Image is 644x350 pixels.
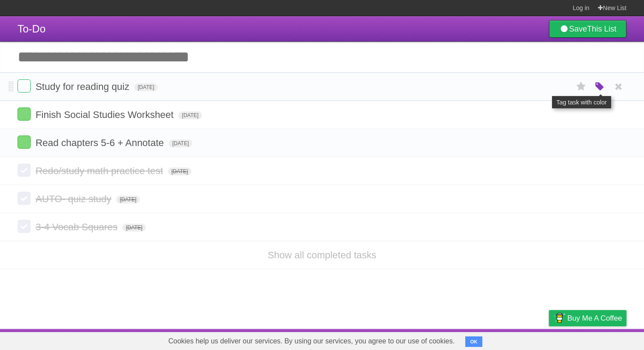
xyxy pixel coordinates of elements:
[35,109,176,120] span: Finish Social Studies Worksheet
[268,250,376,261] a: Show all completed tasks
[168,168,191,175] span: [DATE]
[573,79,590,94] label: Star task
[18,136,31,149] label: Done
[122,224,146,232] span: [DATE]
[432,331,451,348] a: About
[178,111,202,119] span: [DATE]
[18,192,31,205] label: Done
[35,137,166,148] span: Read chapters 5-6 + Annotate
[587,25,616,33] b: This List
[18,79,31,93] label: Done
[134,83,158,91] span: [DATE]
[169,139,192,147] span: [DATE]
[465,336,482,347] button: OK
[461,331,497,348] a: Developers
[508,331,527,348] a: Terms
[35,81,131,92] span: Study for reading quiz
[116,196,140,204] span: [DATE]
[571,331,626,348] a: Suggest a feature
[553,311,565,325] img: Buy me a coffee
[18,164,31,177] label: Done
[35,221,120,232] span: 3-4 Vocab Squares
[18,23,46,35] span: To-Do
[159,332,464,350] span: Cookies help us deliver our services. By using our services, you agree to our use of cookies.
[549,20,626,38] a: SaveThis List
[18,107,31,121] label: Done
[538,331,560,348] a: Privacy
[35,193,113,204] span: AUTO- quiz study
[35,165,165,176] span: Redo/study math practice test
[18,220,31,233] label: Done
[549,310,626,326] a: Buy me a coffee
[567,311,622,326] span: Buy me a coffee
